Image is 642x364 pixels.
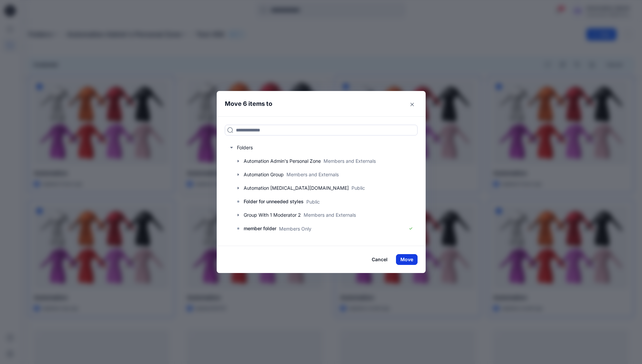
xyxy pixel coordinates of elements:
p: member folder [244,224,276,233]
button: Cancel [367,254,392,265]
button: Close [407,99,418,110]
p: Public [306,198,320,205]
button: Move [396,254,418,265]
p: Members Only [279,225,311,232]
header: Move 6 items to [217,91,415,116]
p: Folder for unneeded styles [244,198,304,206]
